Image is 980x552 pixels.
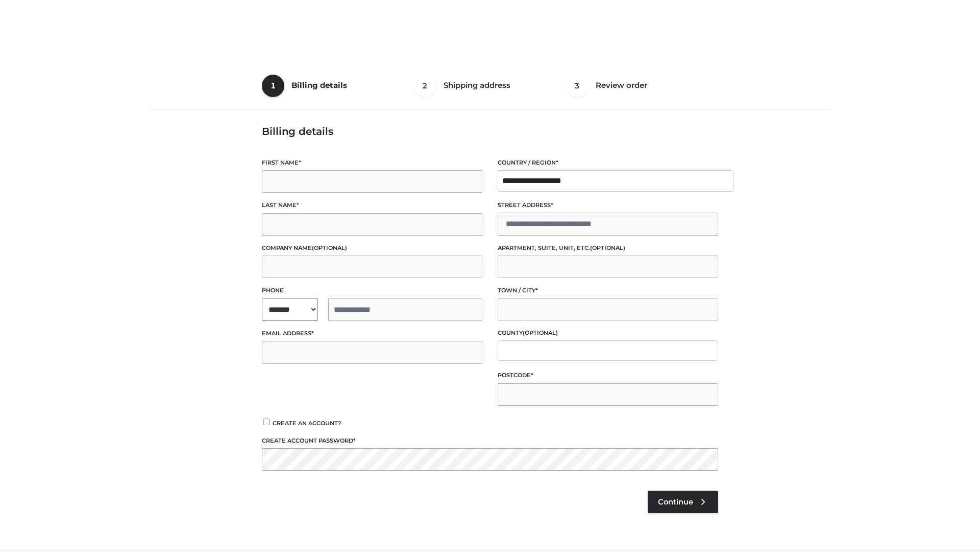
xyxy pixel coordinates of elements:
label: Street address [498,200,718,210]
label: Apartment, suite, unit, etc. [498,243,718,253]
label: Email address [262,329,482,338]
span: Shipping address [444,80,510,90]
span: 3 [566,75,589,97]
h3: Billing details [262,125,718,137]
label: Postcode [498,371,718,380]
span: (optional) [590,244,625,251]
span: (optional) [312,244,347,251]
label: Town / City [498,286,718,295]
span: 1 [262,75,284,97]
span: (optional) [523,329,558,336]
span: Create an account? [273,420,341,427]
a: Continue [648,491,718,513]
label: Country / Region [498,158,718,168]
label: Create account password [262,436,718,446]
span: Billing details [291,80,347,90]
label: County [498,328,718,338]
label: First name [262,158,482,168]
span: Continue [658,497,693,507]
label: Phone [262,286,482,295]
label: Company name [262,243,482,253]
label: Last name [262,200,482,210]
span: 2 [414,75,436,97]
span: Review order [596,80,647,90]
input: Create an account? [262,419,271,425]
